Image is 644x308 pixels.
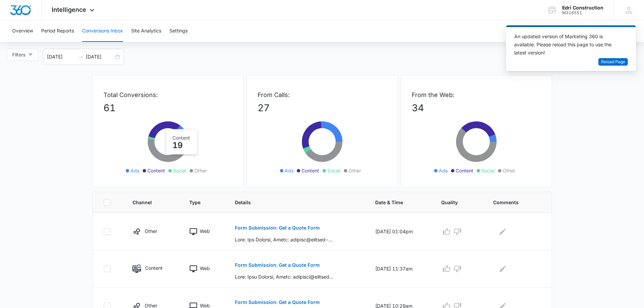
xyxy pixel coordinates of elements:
[78,54,83,60] span: to
[235,257,320,273] button: Form Submission: Get a Quote Form
[481,167,495,174] span: Social
[497,263,508,274] button: Edit Comments
[412,101,541,115] p: 34
[235,220,320,236] button: Form Submission: Get a Quote Form
[493,199,531,206] span: Comments
[103,90,233,99] p: Total Conversions:
[258,101,387,115] p: 27
[562,10,603,15] div: account id
[349,167,361,174] span: Other
[235,236,333,243] p: Lore: Ips Dolorsi, Ametc: adipisc@elitsed-doeiusmodt.inc, Utlab: 0363534252, Etdo Magnaal(e) Adm ...
[439,167,448,174] span: Ads
[147,167,165,174] span: Content
[367,213,433,250] td: [DATE] 01:04pm
[601,59,625,65] span: Reload Page
[302,167,319,174] span: Content
[235,226,320,230] p: Form Submission: Get a Quote Form
[200,228,210,235] p: Web
[133,199,163,206] span: Channel
[327,167,340,174] span: Social
[145,228,157,235] p: Other
[441,199,467,206] span: Quality
[47,53,75,61] input: Start date
[145,264,163,271] p: Content
[131,20,161,42] button: Site Analytics
[130,167,139,174] span: Ads
[598,58,628,66] button: Reload Page
[514,32,620,57] div: An updated version of Marketing 360 is available. Please reload this page to use the latest version!
[375,199,415,206] span: Date & Time
[103,101,233,115] p: 61
[12,20,33,42] button: Overview
[189,199,209,206] span: Type
[235,273,333,280] p: Lore: Ipsu Dolorsi, Ametc: adipisci@elitseddoeiusmod.tem, Incid: 6795416940, Utla Etdolor(m) Ali ...
[82,20,123,42] button: Conversions Inbox
[235,300,320,305] p: Form Submission: Get a Quote Form
[235,199,349,206] span: Details
[412,90,541,99] p: From the Web:
[194,167,207,174] span: Other
[497,226,508,237] button: Edit Comments
[200,265,210,272] p: Web
[86,53,114,61] input: End date
[169,20,188,42] button: Settings
[456,167,473,174] span: Content
[503,167,515,174] span: Other
[78,54,83,60] span: swap-right
[367,250,433,287] td: [DATE] 11:37am
[41,20,74,42] button: Period Reports
[285,167,293,174] span: Ads
[562,5,603,10] div: account name
[12,51,25,58] span: Filters
[7,49,38,61] button: Filters
[52,6,86,13] span: Intelligence
[258,90,387,99] p: From Calls:
[173,167,186,174] span: Social
[235,263,320,267] p: Form Submission: Get a Quote Form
